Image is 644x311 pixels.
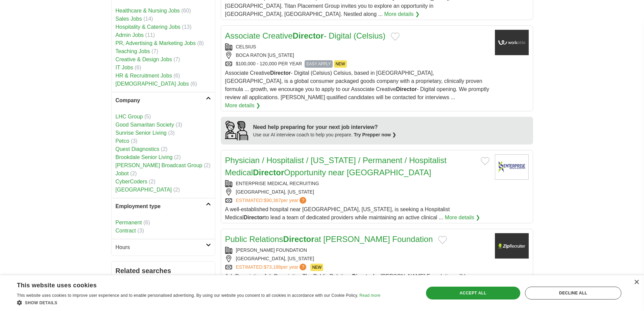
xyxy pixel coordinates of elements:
a: Sales Jobs [116,16,142,22]
a: Read more, opens a new window [359,293,380,298]
a: Quest Diagnostics [116,146,160,152]
strong: Director [253,168,284,177]
span: $90,367 [264,198,281,203]
span: (6) [135,65,141,70]
span: (7) [173,57,180,62]
a: ESTIMATED:$73,188per year? [236,264,308,271]
a: Employment type [112,198,215,215]
span: (6) [190,81,197,87]
a: Contract [116,228,136,234]
span: (60) [181,8,191,14]
button: Add to favorite jobs [391,32,400,41]
a: CyberCoders [116,179,147,184]
span: (3) [131,138,138,144]
span: (6) [173,73,180,79]
span: (2) [204,162,211,168]
button: Add to favorite jobs [438,236,447,244]
div: Close [634,280,639,285]
a: Healthcare & Nursing Jobs [116,8,180,14]
a: IT Jobs [116,65,133,70]
span: ? [300,264,306,270]
span: A well-established hospital near [GEOGRAPHIC_DATA], [US_STATE], is seeking a Hospitalist Medical ... [225,206,450,220]
a: Try Prepper now ❯ [354,132,397,137]
span: Associate Creative - Digital (Celsius) Celsius, based in [GEOGRAPHIC_DATA], [GEOGRAPHIC_DATA], is... [225,70,489,100]
span: (11) [145,32,155,38]
a: PR, Advertising & Marketing Jobs [116,40,196,46]
a: Physician / Hospitalist / [US_STATE] / Permanent / Hospitalist MedicalDirectorOpportunity near [G... [225,156,447,177]
span: ? [300,197,306,204]
img: Company logo [495,233,529,259]
span: (8) [197,40,204,46]
span: (6) [143,220,150,225]
a: Hours [112,239,215,256]
a: Petco [116,138,129,144]
strong: Director [396,86,417,92]
span: Show details [25,301,57,305]
div: Decline all [525,287,621,299]
strong: Director [283,235,314,244]
a: [PERSON_NAME] Broadcast Group [116,162,202,168]
span: (2) [173,187,180,193]
a: ESTIMATED:$90,367per year? [236,197,308,204]
span: (7) [151,48,158,54]
div: BOCA RATON [US_STATE] [225,52,490,59]
a: Associate CreativeDirector- Digital (Celsius) [225,31,386,40]
a: Sunrise Senior Living [116,130,167,136]
span: (2) [174,154,181,160]
div: Need help preparing for your next job interview? [253,123,397,131]
strong: Director [352,273,373,279]
span: $73,188 [264,264,281,270]
span: NEW [310,264,323,271]
span: Job Description Job Description The Public Relations for [PERSON_NAME] Foundation will be respons... [225,273,479,304]
strong: Director [244,215,264,220]
div: Accept all [426,287,520,299]
button: Add to favorite jobs [481,157,490,165]
a: HR & Recruitment Jobs [116,73,172,79]
span: (2) [130,171,137,176]
a: [GEOGRAPHIC_DATA] [116,187,172,193]
div: CELSIUS [225,43,490,50]
a: More details ❯ [384,10,420,18]
a: Hospitality & Catering Jobs [116,24,181,30]
a: Creative & Design Jobs [116,57,172,62]
span: EASY APPLY [305,60,332,68]
span: (2) [161,146,168,152]
h2: Company [116,96,206,105]
span: This website uses cookies to improve user experience and to enable personalised advertising. By u... [17,293,358,298]
a: Admin Jobs [116,32,144,38]
strong: Director [293,31,324,40]
span: (2) [149,179,156,184]
a: ENTERPRISE MEDICAL RECRUITING [236,181,319,186]
a: LHC Group [116,114,143,119]
strong: Director [270,70,291,76]
span: NEW [334,60,347,68]
img: Company logo [495,30,529,55]
h2: Hours [116,243,206,251]
span: (3) [168,130,175,136]
div: [GEOGRAPHIC_DATA], [US_STATE] [225,188,490,196]
a: [DEMOGRAPHIC_DATA] Jobs [116,81,189,87]
span: (13) [182,24,191,30]
div: [GEOGRAPHIC_DATA], [US_STATE] [225,255,490,262]
a: Public RelationsDirectorat [PERSON_NAME] Foundation [225,235,433,244]
span: (3) [175,122,182,128]
a: Good Samaritan Society [116,122,174,128]
span: (5) [144,114,151,119]
a: More details ❯ [445,214,480,222]
a: Teaching Jobs [116,48,150,54]
span: (14) [143,16,153,22]
div: Use our AI interview coach to help you prepare. [253,131,397,138]
div: Show details [17,299,380,306]
div: $100,000 - 120,000 PER YEAR [225,60,490,68]
a: Company [112,92,215,109]
a: Jobot [116,171,129,176]
a: Permanent [116,220,142,225]
h2: Related searches [116,266,211,276]
h2: Employment type [116,202,206,210]
a: Brookdale Senior Living [116,154,173,160]
span: (3) [137,228,144,234]
div: This website uses cookies [17,279,363,289]
img: Enterprise Medical Recruiting logo [495,154,529,180]
div: [PERSON_NAME] FOUNDATION [225,247,490,254]
a: More details ❯ [225,102,261,110]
